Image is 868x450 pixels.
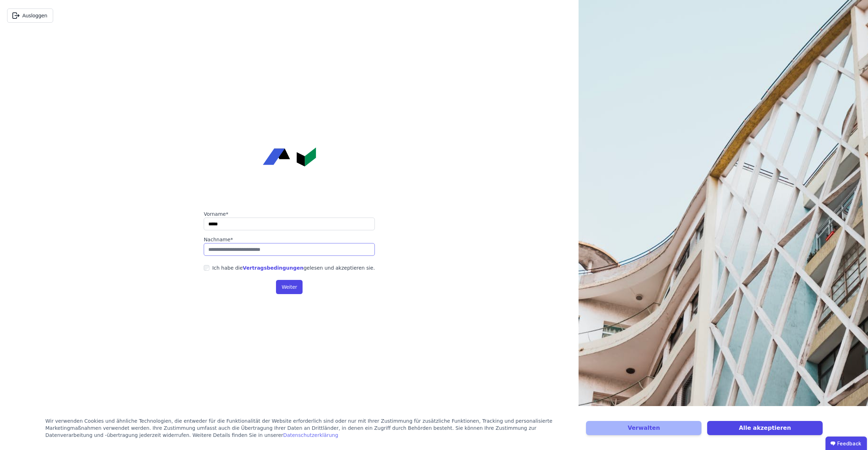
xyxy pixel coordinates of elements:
button: Ausloggen [7,9,53,23]
a: Vertragsbedingungen [243,265,304,271]
button: Weiter [276,280,303,294]
div: Ich habe die gelesen und akzeptieren sie. [212,264,375,271]
label: Nachname* [204,236,375,243]
div: Wir verwenden Cookies und ähnliche Technologien, die entweder für die Funktionalität der Website ... [45,417,577,439]
a: Datenschutzerklärung [283,432,338,438]
label: Vorname* [204,210,375,218]
button: Verwalten [586,421,701,435]
button: Alle akzeptieren [707,421,823,435]
img: Concular [263,147,316,167]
